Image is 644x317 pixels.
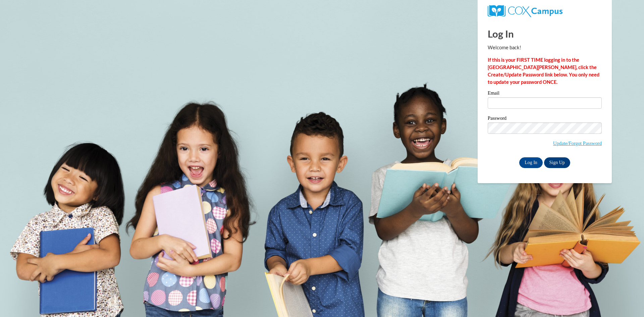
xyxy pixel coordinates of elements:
[553,141,602,146] a: Update/Forgot Password
[488,5,562,17] img: COX Campus
[488,27,602,41] h1: Log In
[488,116,602,122] label: Password
[488,44,602,51] p: Welcome back!
[488,57,599,85] strong: If this is your FIRST TIME logging in to the [GEOGRAPHIC_DATA][PERSON_NAME], click the Create/Upd...
[519,157,543,168] input: Log In
[488,8,562,13] a: COX Campus
[544,157,570,168] a: Sign Up
[488,91,602,97] label: Email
